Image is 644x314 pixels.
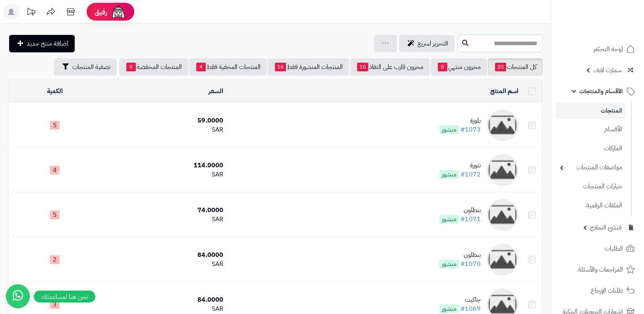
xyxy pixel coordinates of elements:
a: تحديثات المنصة [21,4,41,22]
span: منشور [439,215,459,224]
span: 3 [50,300,60,309]
a: السعر [209,86,223,96]
span: 10 [357,63,368,71]
a: المنتجات المخفية فقط4 [189,58,267,76]
span: لوحة التحكم [594,44,623,55]
span: 5 [50,121,60,130]
span: الطلبات [605,243,623,254]
span: 20 [495,63,506,71]
a: كل المنتجات20 [488,58,543,76]
span: 2 [50,255,60,264]
div: بنطلون [439,206,481,215]
a: الملفات الرقمية [556,197,626,214]
a: الماركات [556,140,626,157]
div: بلوزة [439,116,481,125]
a: خيارات المنتجات [556,178,626,195]
button: تصفية المنتجات [54,58,117,76]
div: SAR [105,215,223,224]
div: بنطلون [439,251,481,260]
img: بلوزة [487,109,518,141]
a: مخزون منتهي0 [431,58,487,76]
span: منشور [439,260,459,268]
div: تنورة [439,161,481,170]
span: سمارت لايف [593,65,622,76]
img: تنورة [487,154,518,186]
span: تصفية المنتجات [72,62,110,72]
div: 84.0000 [105,251,223,260]
div: 114.0000 [105,161,223,170]
span: 0 [438,63,447,71]
span: 5 [50,211,60,219]
span: منشور [439,304,459,313]
a: المراجعات والأسئلة [556,260,639,279]
a: لوحة التحكم [556,40,639,59]
span: 16 [275,63,286,71]
div: جاكيت [439,295,481,304]
a: اضافة منتج جديد [9,35,75,52]
div: SAR [105,260,223,269]
a: #1069 [460,304,481,314]
a: طلبات الإرجاع [556,281,639,300]
a: التحرير لسريع [399,35,454,52]
a: اسم المنتج [490,86,518,96]
a: مخزون قارب على النفاذ10 [350,58,430,76]
img: بنطلون [487,244,518,276]
img: logo-2.png [590,22,636,39]
img: ai-face.png [110,4,126,20]
span: 4 [196,63,206,71]
a: الطلبات [556,239,639,258]
a: #1071 [460,214,481,224]
a: مواصفات المنتجات [556,159,626,176]
span: الأقسام والمنتجات [579,86,623,97]
span: اضافة منتج جديد [27,39,68,48]
span: منشور [439,125,459,134]
div: SAR [105,125,223,134]
a: الكمية [47,86,63,96]
a: #1072 [460,170,481,179]
span: طلبات الإرجاع [591,285,623,296]
span: مُنشئ النماذج [590,222,622,233]
span: رفيق [95,7,107,17]
div: 84.0000 [105,295,223,304]
div: 59.0000 [105,116,223,125]
span: المراجعات والأسئلة [578,264,623,275]
a: المنتجات المنشورة فقط16 [268,58,349,76]
span: منشور [439,170,459,179]
span: 4 [50,166,60,174]
img: بنطلون [487,199,518,231]
a: المنتجات المخفضة0 [119,58,188,76]
a: #1070 [460,259,481,269]
div: SAR [105,170,223,179]
div: SAR [105,304,223,314]
a: #1073 [460,125,481,134]
a: الأقسام [556,121,626,138]
a: المنتجات [556,103,626,119]
span: 0 [126,63,136,71]
span: التحرير لسريع [418,39,448,48]
div: 74.0000 [105,206,223,215]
